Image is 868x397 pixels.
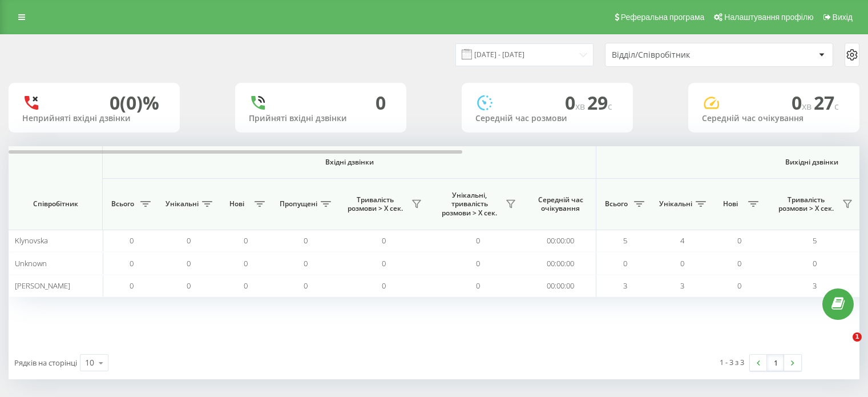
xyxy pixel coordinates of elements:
[853,332,862,342] span: 1
[304,280,308,291] span: 0
[14,358,77,368] span: Рядків на сторінці
[716,199,745,208] span: Нові
[534,195,587,213] span: Середній час очікування
[187,235,191,246] span: 0
[623,235,627,246] span: 5
[575,100,587,113] span: хв
[737,280,741,291] span: 0
[15,235,48,246] span: Klynovska
[130,280,134,291] span: 0
[792,90,814,115] span: 0
[132,158,566,167] span: Вхідні дзвінки
[165,199,199,208] span: Унікальні
[18,199,92,208] span: Співробітник
[813,280,817,291] span: 3
[376,92,386,114] div: 0
[15,258,47,268] span: Unknown
[244,258,248,268] span: 0
[15,280,70,291] span: [PERSON_NAME]
[621,13,705,22] span: Реферальна програма
[612,50,748,60] div: Відділ/Співробітник
[813,258,817,268] span: 0
[476,280,480,291] span: 0
[342,195,408,213] span: Тривалість розмови > Х сек.
[833,13,853,22] span: Вихід
[773,195,839,213] span: Тривалість розмови > Х сек.
[249,114,393,123] div: Прийняті вхідні дзвінки
[280,199,317,208] span: Пропущені
[720,356,744,368] div: 1 - 3 з 3
[525,230,596,252] td: 00:00:00
[680,235,684,246] span: 4
[623,258,627,268] span: 0
[608,100,612,113] span: c
[623,280,627,291] span: 3
[476,235,480,246] span: 0
[829,332,857,360] iframe: Intercom live chat
[244,235,248,246] span: 0
[304,235,308,246] span: 0
[802,100,814,113] span: хв
[85,357,94,368] div: 10
[702,114,846,123] div: Середній час очікування
[187,258,191,268] span: 0
[382,235,386,246] span: 0
[565,90,587,115] span: 0
[680,258,684,268] span: 0
[382,258,386,268] span: 0
[476,258,480,268] span: 0
[680,280,684,291] span: 3
[130,235,134,246] span: 0
[22,114,166,123] div: Неприйняті вхідні дзвінки
[244,280,248,291] span: 0
[187,280,191,291] span: 0
[813,235,817,246] span: 5
[382,280,386,291] span: 0
[525,252,596,274] td: 00:00:00
[304,258,308,268] span: 0
[475,114,619,123] div: Середній час розмови
[724,13,813,22] span: Налаштування профілю
[525,275,596,297] td: 00:00:00
[834,100,839,113] span: c
[108,199,137,208] span: Всього
[223,199,251,208] span: Нові
[814,90,839,115] span: 27
[659,199,692,208] span: Унікальні
[437,191,502,218] span: Унікальні, тривалість розмови > Х сек.
[737,235,741,246] span: 0
[737,258,741,268] span: 0
[767,355,784,371] a: 1
[602,199,631,208] span: Всього
[130,258,134,268] span: 0
[587,90,612,115] span: 29
[110,92,159,114] div: 0 (0)%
